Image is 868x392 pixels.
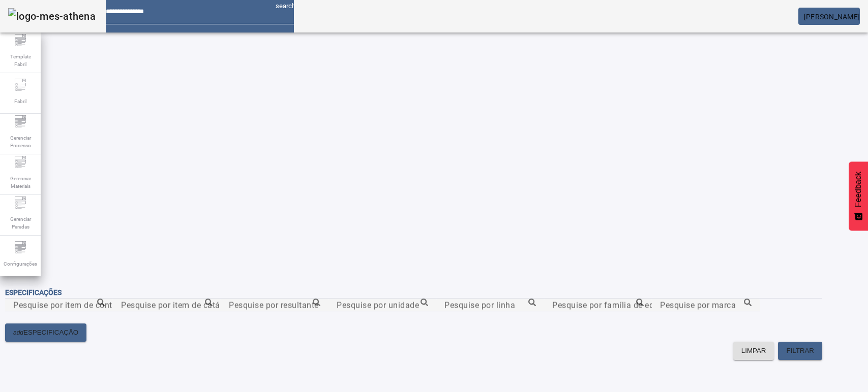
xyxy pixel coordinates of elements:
[804,13,860,21] span: [PERSON_NAME]
[229,299,320,311] input: Number
[337,299,428,311] input: Number
[1,257,40,271] span: Configurações
[660,300,736,310] mat-label: Pesquise por marca
[444,299,536,311] input: Number
[13,300,127,310] mat-label: Pesquise por item de controle
[5,323,86,342] button: addESPECIFICAÇÃO
[786,346,814,356] span: FILTRAR
[8,8,96,24] img: logo-mes-athena
[854,172,863,207] span: Feedback
[444,300,515,310] mat-label: Pesquise por linha
[121,299,213,311] input: Number
[5,172,36,193] span: Gerenciar Materiais
[849,161,868,231] button: Feedback - Mostrar pesquisa
[552,299,644,311] input: Number
[5,131,36,152] span: Gerenciar Processo
[660,299,752,311] input: Number
[121,300,237,310] mat-label: Pesquise por item de catálogo
[13,299,105,311] input: Number
[337,300,419,310] mat-label: Pesquise por unidade
[552,300,695,310] mat-label: Pesquise por família de equipamento
[741,346,766,356] span: LIMPAR
[5,288,62,297] span: Especificações
[229,300,319,310] mat-label: Pesquise por resultante
[5,212,36,234] span: Gerenciar Paradas
[5,50,36,71] span: Template Fabril
[733,342,774,360] button: LIMPAR
[778,342,822,360] button: FILTRAR
[23,328,78,338] span: ESPECIFICAÇÃO
[11,94,29,108] span: Fabril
